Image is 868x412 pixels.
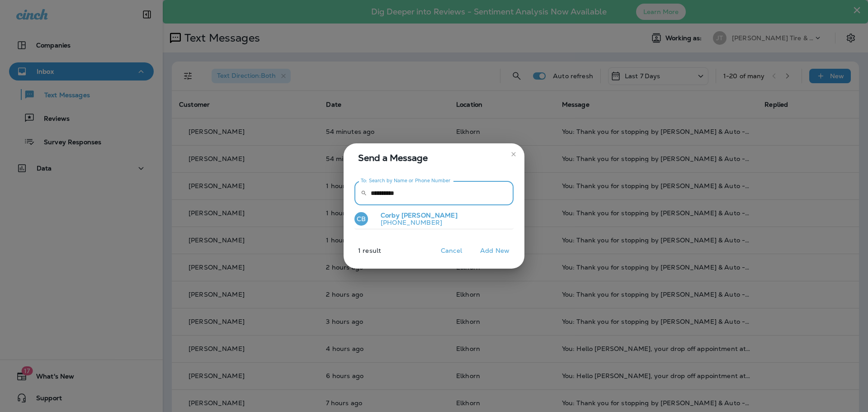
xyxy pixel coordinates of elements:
[434,244,468,258] button: Cancel
[373,219,458,226] p: [PHONE_NUMBER]
[381,211,400,219] span: Corby
[354,209,514,230] button: CBCorby [PERSON_NAME][PHONE_NUMBER]
[354,212,368,226] div: CB
[476,244,514,258] button: Add New
[361,177,451,184] label: To: Search by Name or Phone Number
[340,247,381,261] p: 1 result
[506,147,521,161] button: close
[358,151,514,165] span: Send a Message
[401,211,458,219] span: [PERSON_NAME]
